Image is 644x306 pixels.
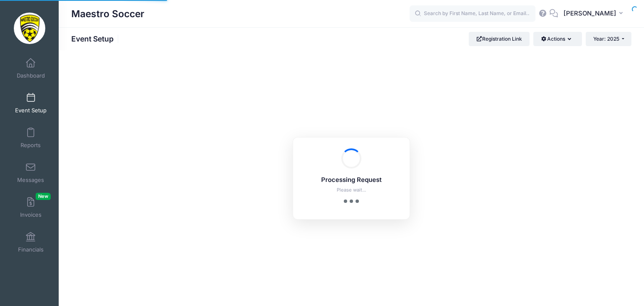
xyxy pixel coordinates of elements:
[304,187,399,194] p: Please wait...
[11,88,51,118] a: Event Setup
[11,193,51,222] a: InvoicesNew
[410,5,535,22] input: Search by First Name, Last Name, or Email...
[563,9,616,18] span: [PERSON_NAME]
[14,13,45,44] img: Maestro Soccer
[71,4,144,23] h1: Maestro Soccer
[11,54,51,83] a: Dashboard
[18,246,44,253] span: Financials
[558,4,631,23] button: [PERSON_NAME]
[15,107,47,114] span: Event Setup
[586,32,631,46] button: Year: 2025
[36,193,51,200] span: New
[593,36,619,42] span: Year: 2025
[17,176,44,184] span: Messages
[11,158,51,187] a: Messages
[469,32,530,46] a: Registration Link
[71,34,121,43] h1: Event Setup
[304,176,399,184] h5: Processing Request
[21,142,41,149] span: Reports
[20,211,42,218] span: Invoices
[17,72,45,79] span: Dashboard
[11,228,51,257] a: Financials
[533,32,582,46] button: Actions
[11,123,51,153] a: Reports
